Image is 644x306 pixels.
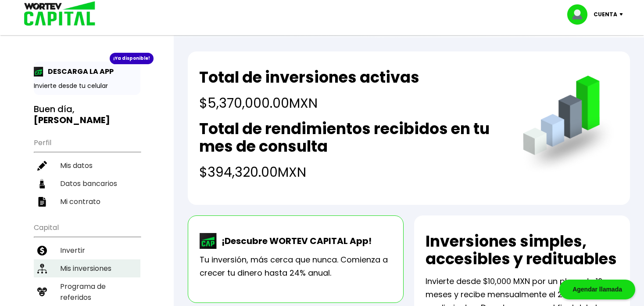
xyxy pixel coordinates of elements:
[617,13,629,16] img: icon-down
[34,81,140,91] p: Invierte desde tu celular
[37,161,47,171] img: editar-icon.952d3147.svg
[43,66,114,77] p: DESCARGA LA APP
[199,93,419,113] h4: $5,370,000.00 MXN
[110,53,154,64] div: ¡Ya disponible!
[34,133,140,211] ul: Perfil
[37,287,47,297] img: recomiendanos-icon.9b8e9327.svg
[200,253,392,280] p: Tu inversión, más cerca que nunca. Comienza a crecer tu dinero hasta 24% anual.
[34,241,140,259] a: Invertir
[426,233,619,268] h2: Inversiones simples, accesibles y redituables
[37,264,47,273] img: inversiones-icon.6695dc30.svg
[34,104,140,126] h3: Buen día,
[37,179,47,189] img: datos-icon.10cf9172.svg
[37,197,47,207] img: contrato-icon.f2db500c.svg
[199,162,505,182] h4: $394,320.00 MXN
[567,4,594,25] img: profile-image
[199,69,419,86] h2: Total de inversiones activas
[519,76,619,175] img: grafica.516fef24.png
[34,157,140,175] a: Mis datos
[37,246,47,255] img: invertir-icon.b3b967d7.svg
[34,175,140,193] a: Datos bancarios
[34,193,140,211] a: Mi contrato
[594,8,617,21] p: Cuenta
[559,280,635,299] div: Agendar llamada
[34,259,140,277] a: Mis inversiones
[34,67,43,76] img: app-icon
[200,233,217,249] img: wortev-capital-app-icon
[199,120,505,155] h2: Total de rendimientos recibidos en tu mes de consulta
[217,234,372,248] p: ¡Descubre WORTEV CAPITAL App!
[34,114,110,126] b: [PERSON_NAME]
